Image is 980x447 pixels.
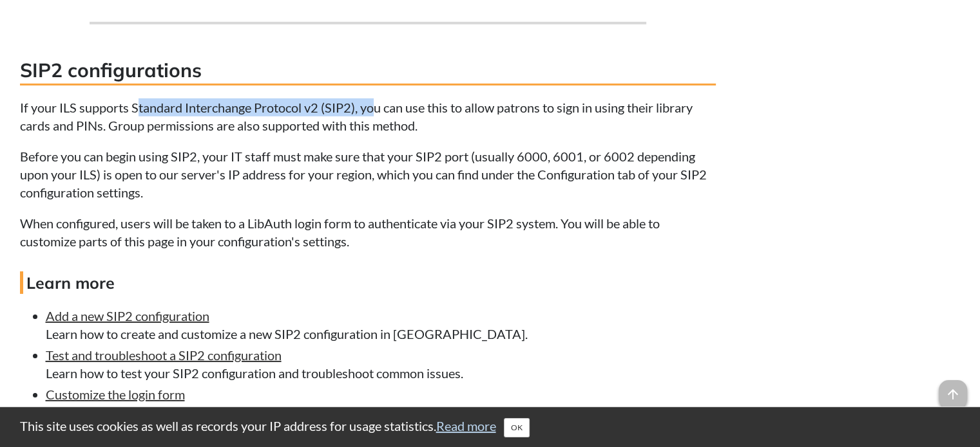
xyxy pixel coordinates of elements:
[20,147,716,201] p: Before you can begin using SIP2, your IT staff must make sure that your SIP2 port (usually 6000, ...
[20,98,716,134] p: If your ILS supports Standard Interchange Protocol v2 (SIP2), you can use this to allow patrons t...
[46,387,185,402] a: Customize the login form
[939,381,967,397] a: arrow_upward
[504,418,530,437] button: Close
[436,418,496,433] a: Read more
[20,57,716,86] h3: SIP2 configurations
[20,271,716,294] h4: Learn more
[46,347,282,363] a: Test and troubleshoot a SIP2 configuration
[46,346,716,382] li: Learn how to test your SIP2 configuration and troubleshoot common issues.
[20,214,716,250] p: When configured, users will be taken to a LibAuth login form to authenticate via your SIP2 system...
[46,308,209,324] a: Add a new SIP2 configuration
[7,417,974,437] div: This site uses cookies as well as records your IP address for usage statistics.
[46,307,716,343] li: Learn how to create and customize a new SIP2 configuration in [GEOGRAPHIC_DATA].
[939,380,967,408] span: arrow_upward
[46,385,716,421] li: Learn how to customize the user login page for your SIP2 configuration.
